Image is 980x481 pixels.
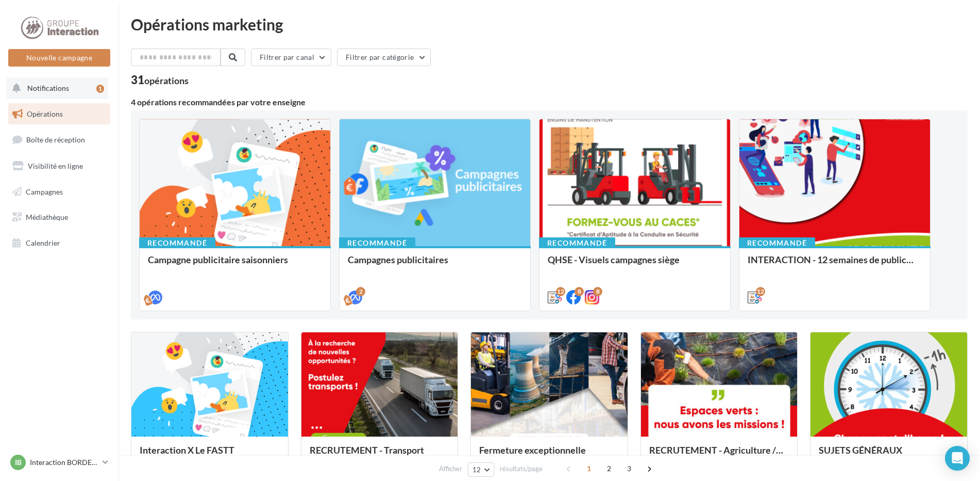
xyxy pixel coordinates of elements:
[8,453,110,472] a: IB Interaction BORDEAUX
[27,109,63,118] span: Opérations
[756,287,765,296] div: 12
[500,464,543,474] span: résultats/page
[27,84,69,92] span: Notifications
[649,445,789,466] div: RECRUTEMENT - Agriculture / Espaces verts
[6,206,112,228] a: Médiathèque
[6,103,112,125] a: Opérations
[819,445,959,466] div: SUJETS GÉNÉRAUX
[8,49,110,67] button: Nouvelle campagne
[131,74,189,86] div: 31
[131,17,968,32] div: Opérations marketing
[140,445,280,466] div: Interaction X Le FASTT
[339,237,415,249] div: Recommandé
[621,460,637,477] span: 3
[539,237,615,249] div: Recommandé
[6,129,112,151] a: Boîte de réception
[30,457,98,468] p: Interaction BORDEAUX
[439,464,462,474] span: Afficher
[581,460,597,477] span: 1
[468,462,494,477] button: 12
[348,254,522,275] div: Campagnes publicitaires
[310,445,450,466] div: RECRUTEMENT - Transport
[251,49,331,66] button: Filtrer par canal
[131,98,968,106] div: 4 opérations recommandées par votre enseigne
[593,287,602,296] div: 8
[96,85,104,93] div: 1
[144,76,189,85] div: opérations
[148,254,322,275] div: Campagne publicitaire saisonniers
[548,254,722,275] div: QHSE - Visuels campagnes siège
[337,49,431,66] button: Filtrer par catégorie
[575,287,584,296] div: 8
[472,466,481,474] span: 12
[15,457,22,468] span: IB
[945,446,970,471] div: Open Intercom Messenger
[26,213,68,221] span: Médiathèque
[739,237,815,249] div: Recommandé
[748,254,922,275] div: INTERACTION - 12 semaines de publication
[6,155,112,177] a: Visibilité en ligne
[6,181,112,203] a: Campagnes
[28,162,83,170] span: Visibilité en ligne
[6,77,108,99] button: Notifications 1
[6,232,112,254] a: Calendrier
[26,238,60,247] span: Calendrier
[556,287,565,296] div: 12
[26,135,85,144] span: Boîte de réception
[601,460,617,477] span: 2
[356,287,365,296] div: 2
[26,187,63,196] span: Campagnes
[479,445,619,466] div: Fermeture exceptionnelle
[139,237,215,249] div: Recommandé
